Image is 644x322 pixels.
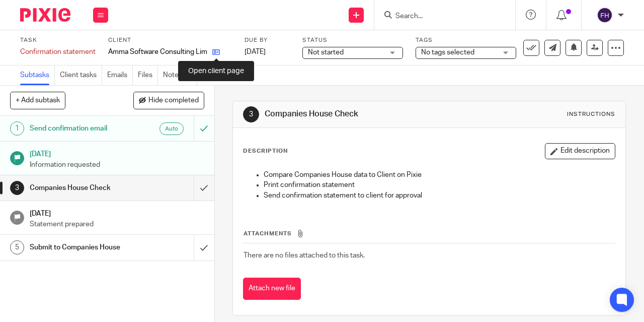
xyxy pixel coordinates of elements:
[30,121,132,136] h1: Send confirmation email
[308,49,344,56] span: Not started
[202,66,238,85] a: Audit logs
[244,252,365,259] span: There are no files attached to this task.
[159,122,184,135] div: Auto
[567,110,615,118] div: Instructions
[394,12,485,21] input: Search
[108,36,232,44] label: Client
[30,206,204,219] h1: [DATE]
[10,121,24,136] div: 1
[148,97,199,105] span: Hide completed
[245,48,266,55] span: [DATE]
[20,8,70,22] img: Pixie
[133,92,204,109] button: Hide completed
[107,66,133,85] a: Emails
[264,180,615,190] p: Print confirmation statement
[264,170,615,180] p: Compare Companies House data to Client on Pixie
[10,181,24,195] div: 3
[421,49,474,56] span: No tags selected
[244,231,292,236] span: Attachments
[545,143,615,159] button: Edit description
[243,106,259,122] div: 3
[264,190,615,201] p: Send confirmation statement to client for approval
[20,66,55,85] a: Subtasks
[20,47,96,57] div: Confirmation statement
[30,160,204,170] p: Information requested
[30,180,132,196] h1: Companies House Check
[138,66,158,85] a: Files
[10,240,24,254] div: 5
[163,66,197,85] a: Notes (0)
[597,7,613,23] img: svg%3E
[30,147,204,159] h1: [DATE]
[302,36,403,44] label: Status
[10,92,65,109] button: + Add subtask
[60,66,102,85] a: Client tasks
[265,109,451,119] h1: Companies House Check
[416,36,516,44] label: Tags
[243,278,301,300] button: Attach new file
[245,36,290,44] label: Due by
[30,240,132,255] h1: Submit to Companies House
[108,47,207,57] p: Amma Software Consulting Limited
[20,36,96,44] label: Task
[243,147,288,155] p: Description
[30,219,204,229] p: Statement prepared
